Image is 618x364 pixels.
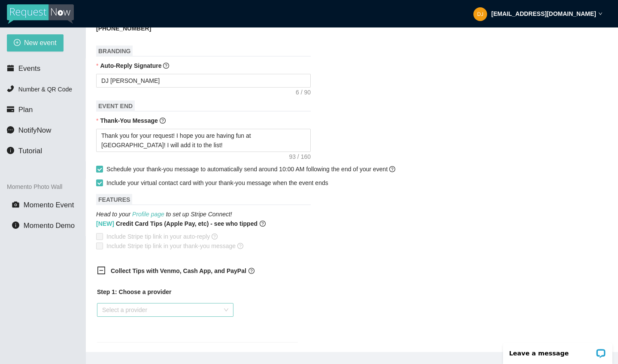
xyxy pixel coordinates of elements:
[97,266,106,275] span: minus-square
[96,219,257,228] b: Credit Card Tips (Apple Pay, etc) - see who tipped
[18,106,33,114] span: Plan
[24,201,74,209] span: Momento Event
[237,243,243,249] span: question-circle
[389,166,395,172] span: question-circle
[160,118,166,124] span: question-circle
[598,12,603,16] span: down
[7,126,14,133] span: message
[103,232,221,241] span: Include Stripe tip link in your auto-reply
[163,63,169,69] span: question-circle
[7,34,64,52] button: plus-circleNew event
[100,117,158,124] b: Thank-You Message
[18,126,51,134] span: NotifyNow
[106,179,328,186] span: Include your virtual contact card with your thank-you message when the event ends
[96,211,232,218] i: Head to your to set up Stripe Connect!
[12,221,19,229] span: info-circle
[96,129,311,152] textarea: Thank you for your request! I hope you are having fun at [GEOGRAPHIC_DATA]! I will add it to the ...
[260,219,266,228] span: question-circle
[14,39,21,47] span: plus-circle
[24,221,75,230] span: Momento Demo
[106,166,395,173] span: Schedule your thank-you message to automatically send around 10:00 AM following the end of your e...
[473,7,487,21] img: 55a64adef94d41fca6eeaa2690a25b69
[96,100,135,112] span: EVENT END
[7,106,14,113] span: credit-card
[111,267,246,274] b: Collect Tips with Venmo, Cash App, and PayPal
[97,288,171,295] b: Step 1: Choose a provider
[90,261,305,282] div: Collect Tips with Venmo, Cash App, and PayPalquestion-circle
[18,64,40,73] span: Events
[100,62,161,69] b: Auto-Reply Signature
[491,10,596,17] strong: [EMAIL_ADDRESS][DOMAIN_NAME]
[96,25,151,32] b: [PHONE_NUMBER]
[24,37,57,48] span: New event
[18,147,42,155] span: Tutorial
[96,74,311,88] textarea: DJ [PERSON_NAME]
[7,64,14,72] span: calendar
[212,234,218,240] span: question-circle
[103,241,247,251] span: Include Stripe tip link in your thank-you message
[12,201,19,208] span: camera
[96,220,114,227] span: [NEW]
[248,268,254,274] span: question-circle
[7,4,74,24] img: RequestNow
[7,147,14,154] span: info-circle
[497,337,618,364] iframe: LiveChat chat widget
[96,194,132,205] span: FEATURES
[132,211,164,218] a: Profile page
[96,45,133,57] span: BRANDING
[7,85,14,92] span: phone
[18,86,72,93] span: Number & QR Code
